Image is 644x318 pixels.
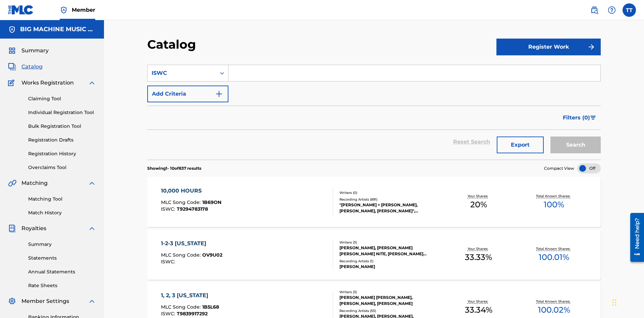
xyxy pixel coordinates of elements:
a: SummarySummary [8,47,49,55]
span: 1B69ON [202,199,221,205]
img: Catalog [8,63,16,71]
p: Your Shares: [468,299,490,304]
img: search [590,6,598,14]
div: 10,000 HOURS [161,187,221,195]
div: User Menu [623,3,636,17]
iframe: Resource Center [625,210,644,265]
img: Summary [8,47,16,55]
img: expand [88,224,96,232]
img: Member Settings [8,297,16,305]
img: f7272a7cc735f4ea7f67.svg [587,43,595,51]
h2: Catalog [147,37,199,52]
p: Total Known Shares: [536,194,572,199]
iframe: Chat Widget [610,286,644,318]
span: MLC Song Code : [161,252,202,258]
span: T9294783178 [177,206,208,212]
img: 9d2ae6d4665cec9f34b9.svg [215,90,223,98]
p: Total Known Shares: [536,299,572,304]
a: Overclaims Tool [28,164,96,171]
div: Recording Artists ( 891 ) [339,197,441,202]
span: T9839917292 [177,311,208,317]
img: Matching [8,179,16,187]
div: [PERSON_NAME] [339,264,441,270]
a: CatalogCatalog [8,63,43,71]
a: 10,000 HOURSMLC Song Code:1B69ONISWC:T9294783178Writers (0)Recording Artists (891)"[PERSON_NAME] ... [147,177,601,227]
form: Search Form [147,65,601,160]
img: Royalties [8,224,16,232]
a: Public Search [588,3,601,17]
div: Writers ( 3 ) [339,289,441,295]
a: Matching Tool [28,196,96,203]
div: "[PERSON_NAME] + [PERSON_NAME], [PERSON_NAME], [PERSON_NAME]", [PERSON_NAME] + [PERSON_NAME] & [P... [339,202,441,214]
div: Writers ( 3 ) [339,240,441,245]
span: MLC Song Code : [161,199,202,205]
a: Individual Registration Tool [28,109,96,116]
button: Export [497,137,544,153]
span: ISWC : [161,259,177,265]
span: 100.01 % [539,251,569,263]
span: 100.02 % [538,304,570,316]
a: Annual Statements [28,268,96,275]
div: [PERSON_NAME] [PERSON_NAME], [PERSON_NAME], [PERSON_NAME] [339,295,441,307]
span: 33.33 % [465,251,492,263]
button: Add Criteria [147,86,228,102]
div: 1-2-3 [US_STATE] [161,240,222,248]
button: Filters (0) [559,109,601,126]
span: Works Registration [21,79,74,87]
span: Matching [21,179,48,187]
a: Bulk Registration Tool [28,123,96,130]
a: Summary [28,241,96,248]
span: ISWC : [161,311,177,317]
img: Works Registration [8,79,17,87]
div: ISWC [152,69,212,77]
p: Total Known Shares: [536,246,572,251]
button: Register Work [496,39,601,55]
img: Accounts [8,25,16,34]
img: expand [88,179,96,187]
p: Your Shares: [468,194,490,199]
span: 20 % [470,199,487,211]
p: Your Shares: [468,246,490,251]
img: expand [88,79,96,87]
div: 1, 2, 3 [US_STATE] [161,291,267,300]
h5: BIG MACHINE MUSIC LLC [20,25,96,33]
div: Writers ( 0 ) [339,190,441,195]
img: MLC Logo [8,5,34,15]
div: Recording Artists ( 55 ) [339,308,441,313]
a: Statements [28,255,96,262]
span: 100 % [544,199,564,211]
span: Summary [21,47,49,55]
img: help [608,6,616,14]
div: Drag [612,293,616,313]
span: Royalties [21,224,46,232]
a: Registration History [28,150,96,157]
a: Registration Drafts [28,137,96,144]
div: Recording Artists ( 1 ) [339,259,441,264]
img: filter [590,116,596,120]
a: Claiming Tool [28,95,96,102]
span: 33.34 % [465,304,492,316]
span: Compact View [544,165,574,171]
div: [PERSON_NAME], [PERSON_NAME] [PERSON_NAME] NITE, [PERSON_NAME] [PERSON_NAME] [339,245,441,257]
img: Top Rightsholder [60,6,68,14]
p: Showing 1 - 10 of 837 results [147,165,201,171]
a: Rate Sheets [28,282,96,289]
span: 1B5L68 [202,304,219,310]
span: Member Settings [21,297,69,305]
span: Filters ( 0 ) [563,114,590,122]
span: MLC Song Code : [161,304,202,310]
img: expand [88,297,96,305]
span: Catalog [21,63,43,71]
span: OV9U02 [202,252,222,258]
a: 1-2-3 [US_STATE]MLC Song Code:OV9U02ISWC:Writers (3)[PERSON_NAME], [PERSON_NAME] [PERSON_NAME] NI... [147,229,601,280]
span: Member [72,6,95,14]
a: Match History [28,209,96,216]
div: Help [605,3,619,17]
span: ISWC : [161,206,177,212]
